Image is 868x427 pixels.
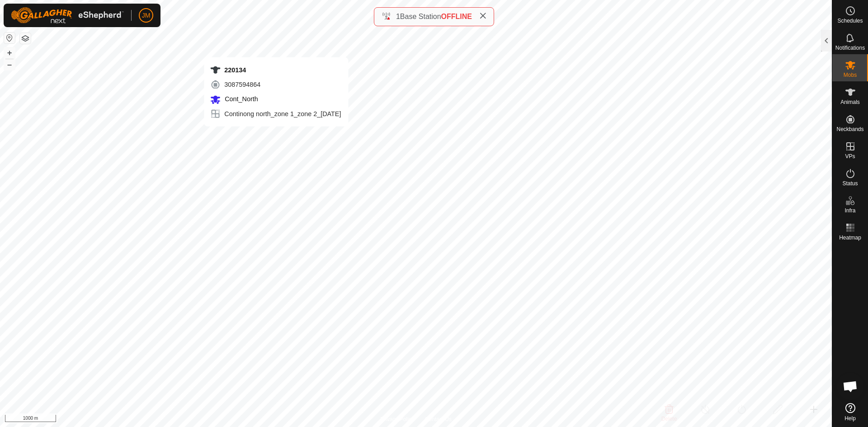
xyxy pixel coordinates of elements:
[396,13,400,20] span: 1
[441,13,472,20] span: OFFLINE
[222,95,258,103] span: Cont_North
[425,415,452,423] a: Contact Us
[844,208,855,213] span: Infra
[832,399,868,425] a: Help
[842,181,858,186] span: Status
[210,79,341,90] div: 3087594864
[4,47,15,58] button: +
[11,7,124,23] img: Gallagher Logo
[844,416,856,421] span: Help
[836,127,863,132] span: Neckbands
[840,99,860,105] span: Animals
[210,108,341,119] div: Continong north_zone 1_zone 2_[DATE]
[400,13,441,20] span: Base Station
[839,235,861,240] span: Heatmap
[837,373,864,400] div: Open chat
[142,11,151,20] span: JM
[835,45,865,51] span: Notifications
[4,33,15,43] button: Reset Map
[210,65,341,75] div: 220134
[844,72,857,78] span: Mobs
[380,415,414,423] a: Privacy Policy
[845,154,855,159] span: VPs
[837,18,863,23] span: Schedules
[20,33,31,44] button: Map Layers
[4,59,15,70] button: –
